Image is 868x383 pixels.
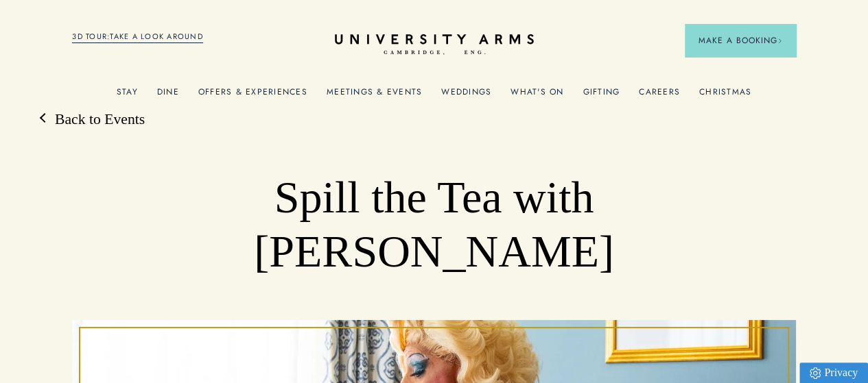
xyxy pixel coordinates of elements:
[699,87,751,105] a: Christmas
[72,31,203,43] a: 3D TOUR:TAKE A LOOK AROUND
[157,87,179,105] a: Dine
[799,362,868,383] a: Privacy
[198,87,307,105] a: Offers & Experiences
[583,87,620,105] a: Gifting
[335,34,534,55] a: Home
[699,34,782,47] span: Make a Booking
[810,367,821,379] img: Privacy
[327,87,422,105] a: Meetings & Events
[639,87,680,105] a: Careers
[41,110,145,129] a: Back to Events
[685,24,796,57] button: Make a BookingArrow icon
[117,87,138,105] a: Stay
[145,171,723,278] h1: Spill the Tea with [PERSON_NAME]
[441,87,491,105] a: Weddings
[777,38,782,43] img: Arrow icon
[511,87,563,105] a: What's On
